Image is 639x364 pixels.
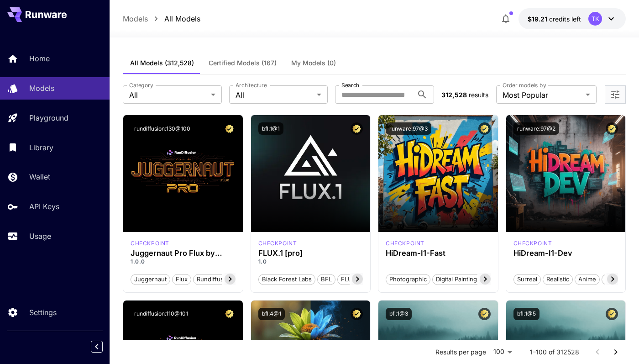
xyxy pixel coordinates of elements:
[29,307,57,318] p: Settings
[193,273,236,285] button: rundiffusion
[29,112,68,123] p: Playground
[29,83,54,94] p: Models
[386,273,430,285] button: Photographic
[513,249,618,258] h3: HiDream-I1-Dev
[513,122,559,135] button: runware:97@2
[317,273,335,285] button: BFL
[29,142,53,153] p: Library
[164,13,200,24] a: All Models
[514,275,540,284] span: Surreal
[223,122,236,135] button: Certified Model – Vetted for best performance and includes a commercial license.
[513,239,552,248] p: checkpoint
[351,308,363,320] button: Certified Model – Vetted for best performance and includes a commercial license.
[209,59,277,67] span: Certified Models (167)
[441,91,467,99] span: 312,528
[131,273,170,285] button: juggernaut
[131,258,236,266] p: 1.0.0
[236,90,314,100] span: All
[503,81,546,89] label: Order models by
[258,273,315,285] button: Black Forest Labs
[588,12,602,26] div: TK
[258,122,283,135] button: bfl:1@1
[610,89,621,100] button: Open more filters
[258,239,297,248] div: fluxpro
[123,13,200,24] nav: breadcrumb
[129,90,207,100] span: All
[549,15,581,23] span: credits left
[131,239,169,248] p: checkpoint
[575,275,599,284] span: Anime
[386,122,431,135] button: runware:97@3
[29,231,51,242] p: Usage
[513,273,541,285] button: Surreal
[433,275,480,284] span: Digital Painting
[575,273,600,285] button: Anime
[503,90,582,100] span: Most Popular
[469,91,488,99] span: results
[478,308,491,320] button: Certified Model – Vetted for best performance and includes a commercial license.
[259,275,315,284] span: Black Forest Labs
[432,273,481,285] button: Digital Painting
[386,249,491,258] h3: HiDream-I1-Fast
[29,53,50,64] p: Home
[435,348,486,357] p: Results per page
[519,8,626,29] button: $19.20576TK
[258,308,285,320] button: bfl:4@1
[131,239,169,248] div: FLUX.1 D
[91,341,103,353] button: Collapse sidebar
[513,308,539,320] button: bfl:1@5
[606,122,618,135] button: Certified Model – Vetted for best performance and includes a commercial license.
[131,275,170,284] span: juggernaut
[528,14,581,24] div: $19.20576
[386,275,430,284] span: Photographic
[530,348,579,357] p: 1–100 of 312528
[194,275,236,284] span: rundiffusion
[223,308,236,320] button: Certified Model – Vetted for best performance and includes a commercial license.
[602,275,630,284] span: Stylized
[528,15,549,23] span: $19.21
[258,258,363,266] p: 1.0
[386,239,424,248] p: checkpoint
[98,338,110,355] div: Collapse sidebar
[123,13,148,24] a: Models
[131,249,236,258] h3: Juggernaut Pro Flux by RunDiffusion
[131,308,192,320] button: rundiffusion:110@101
[236,81,267,89] label: Architecture
[490,345,515,359] div: 100
[29,201,59,212] p: API Keys
[351,122,363,135] button: Certified Model – Vetted for best performance and includes a commercial license.
[386,239,424,248] div: HiDream Fast
[172,273,191,285] button: flux
[130,59,194,67] span: All Models (312,528)
[606,308,618,320] button: Certified Model – Vetted for best performance and includes a commercial license.
[291,59,336,67] span: My Models (0)
[173,275,191,284] span: flux
[543,275,572,284] span: Realistic
[478,122,491,135] button: Certified Model – Vetted for best performance and includes a commercial license.
[258,239,297,248] p: checkpoint
[513,239,552,248] div: HiDream Dev
[602,273,631,285] button: Stylized
[129,81,153,89] label: Category
[131,122,194,135] button: rundiffusion:130@100
[29,171,50,182] p: Wallet
[338,275,379,284] span: FLUX.1 [pro]
[341,81,359,89] label: Search
[607,343,625,361] button: Go to next page
[386,308,412,320] button: bfl:1@3
[258,249,363,258] h3: FLUX.1 [pro]
[318,275,335,284] span: BFL
[543,273,573,285] button: Realistic
[337,273,380,285] button: FLUX.1 [pro]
